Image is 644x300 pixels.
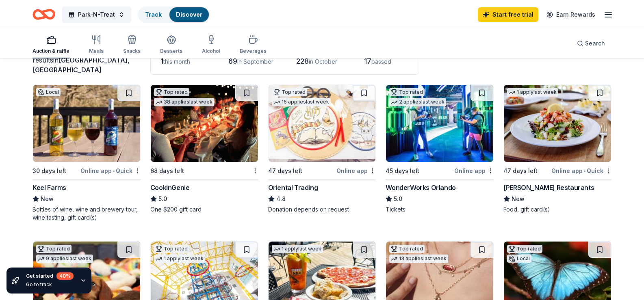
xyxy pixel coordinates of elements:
div: One $200 gift card [150,205,258,214]
div: Food, gift card(s) [503,205,611,214]
div: 1 apply last week [507,88,558,97]
div: Get started [26,272,74,280]
div: 45 days left [386,166,419,176]
div: Top rated [389,88,425,96]
div: Meals [89,48,104,54]
div: 9 applies last week [36,255,93,263]
span: in October [309,58,337,65]
a: Start free trial [478,7,538,22]
button: TrackDiscover [138,6,210,23]
img: Image for WonderWorks Orlando [386,85,493,162]
span: 228 [296,57,309,65]
button: Alcohol [202,32,220,58]
img: Image for Oriental Trading [269,85,376,162]
div: 38 applies last week [154,98,214,106]
img: Image for CookinGenie [151,85,258,162]
div: Beverages [240,48,267,54]
a: Image for Keel FarmsLocal30 days leftOnline app•QuickKeel FarmsNewBottles of wine, wine and brewe... [33,84,141,222]
div: 47 days left [268,166,302,176]
div: Online app [336,166,376,176]
span: 5.0 [394,194,402,204]
div: Top rated [36,245,72,253]
span: this month [163,58,190,65]
a: Track [145,11,161,18]
div: WonderWorks Orlando [386,183,455,192]
a: Discover [176,11,202,18]
div: Bottles of wine, wine and brewery tour, wine tasting, gift card(s) [33,205,141,222]
div: Online app Quick [551,166,611,176]
div: 1 apply last week [272,245,323,253]
div: 47 days left [503,166,538,176]
button: Snacks [123,32,141,58]
div: [PERSON_NAME] Restaurants [503,183,594,192]
button: Desserts [160,32,182,58]
span: New [512,194,525,204]
img: Image for Cameron Mitchell Restaurants [504,85,611,162]
span: 4.8 [276,194,286,204]
div: Top rated [154,245,189,253]
div: Local [507,255,531,263]
button: Auction & raffle [33,32,69,58]
div: CookinGenie [150,183,190,192]
span: Park-N-Treat [78,10,115,19]
span: 5.0 [158,194,167,204]
a: Earn Rewards [542,7,600,22]
div: Donation depends on request [268,205,376,214]
div: Alcohol [202,48,220,54]
a: Image for Oriental TradingTop rated15 applieslast week47 days leftOnline appOriental Trading4.8Do... [268,84,376,214]
a: Image for Cameron Mitchell Restaurants1 applylast week47 days leftOnline app•Quick[PERSON_NAME] R... [503,84,611,214]
div: 30 days left [33,166,66,176]
span: • [113,168,115,174]
div: Go to track [26,281,74,288]
div: 40 % [56,272,74,280]
button: Park-N-Treat [62,6,131,23]
div: 15 applies last week [272,98,331,106]
button: Beverages [240,32,267,58]
span: in September [237,58,273,65]
img: Image for Keel Farms [33,85,140,162]
div: 2 applies last week [389,98,446,106]
div: Oriental Trading [268,183,318,192]
div: Local [36,88,61,96]
div: Desserts [160,48,182,54]
span: 17 [364,57,371,65]
div: Tickets [386,205,494,214]
div: Keel Farms [33,183,66,192]
button: Meals [89,32,104,58]
div: Snacks [123,48,141,54]
div: Online app Quick [80,166,141,176]
a: Home [33,5,55,24]
div: 1 apply last week [154,255,205,263]
span: New [41,194,54,204]
div: 13 applies last week [389,255,448,263]
a: Image for CookinGenieTop rated38 applieslast week68 days leftCookinGenie5.0One $200 gift card [150,84,258,214]
a: Image for WonderWorks OrlandoTop rated2 applieslast week45 days leftOnline appWonderWorks Orlando... [386,84,494,214]
div: Top rated [389,245,425,253]
div: Top rated [272,88,307,96]
div: Auction & raffle [33,48,69,54]
button: Search [570,35,611,52]
div: Top rated [507,245,542,253]
span: 1 [160,57,163,65]
div: Top rated [154,88,189,96]
div: results [33,55,141,75]
span: Search [585,39,605,48]
div: Online app [454,166,494,176]
span: • [584,168,585,174]
span: 69 [228,57,237,65]
div: 68 days left [150,166,184,176]
span: passed [371,58,391,65]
